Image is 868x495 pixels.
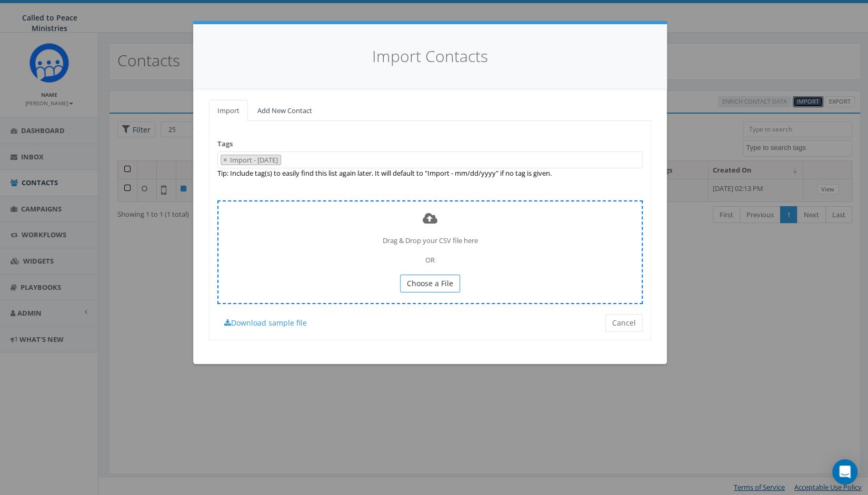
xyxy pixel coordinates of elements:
div: Drag & Drop your CSV file here [217,200,643,304]
a: Add New Contact [249,100,321,122]
span: × [223,155,227,165]
button: Cancel [605,314,643,332]
label: Tip: Include tag(s) to easily find this list again later. It will default to "Import - mm/dd/yyyy... [217,168,552,178]
a: Download sample file [217,314,314,332]
span: Choose a File [407,278,453,288]
button: Remove item [221,155,229,165]
a: Import [209,100,248,122]
span: OR [425,255,435,265]
label: Tags [217,139,233,149]
li: Import - 08/25/2025 [221,155,281,166]
h4: Import Contacts [209,45,651,68]
div: Open Intercom Messenger [832,459,857,484]
span: Import - [DATE] [229,155,281,165]
textarea: Search [284,156,289,165]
